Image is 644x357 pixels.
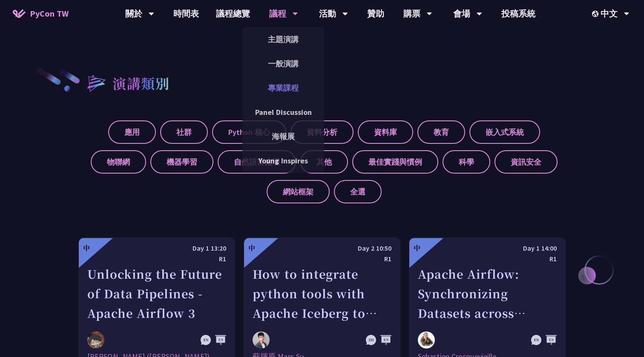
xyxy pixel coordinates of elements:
[592,11,601,17] img: Locale Icon
[218,150,296,174] label: 自然語言處理
[242,54,324,74] a: 一般演講
[253,331,270,348] img: 蘇揮原 Mars Su
[253,264,391,323] div: How to integrate python tools with Apache Iceberg to build ETLT pipeline on Shift-Left Architecture
[242,29,324,49] a: 主題演講
[212,120,286,144] label: Python 核心
[334,180,382,203] label: 全選
[418,243,557,254] div: Day 1 14:00
[242,102,324,122] a: Panel Discussion
[418,264,557,323] div: Apache Airflow: Synchronizing Datasets across Multiple instances
[91,150,146,174] label: 物聯網
[4,3,77,24] a: PyCon TW
[469,120,540,144] label: 嵌入式系統
[160,120,208,144] label: 社群
[242,78,324,98] a: 專業課程
[414,243,420,253] div: 中
[112,73,170,93] h2: 演講類別
[242,151,324,171] a: Young Inspires
[13,9,26,18] img: Home icon of PyCon TW 2025
[150,150,213,174] label: 機器學習
[267,180,330,203] label: 網站框架
[87,264,226,323] div: Unlocking the Future of Data Pipelines - Apache Airflow 3
[443,150,490,174] label: 科學
[352,150,438,174] label: 最佳實踐與慣例
[248,243,255,253] div: 中
[253,243,391,254] div: Day 2 10:50
[83,243,90,253] div: 中
[242,126,324,146] a: 海報展
[87,254,226,264] div: R1
[30,7,69,20] span: PyCon TW
[87,243,226,254] div: Day 1 13:20
[418,331,435,348] img: Sebastien Crocquevieille
[417,120,465,144] label: 教育
[78,67,112,99] img: heading-bullet
[358,120,413,144] label: 資料庫
[108,120,156,144] label: 應用
[253,254,391,264] div: R1
[494,150,558,174] label: 資訊安全
[418,254,557,264] div: R1
[87,331,104,348] img: 李唯 (Wei Lee)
